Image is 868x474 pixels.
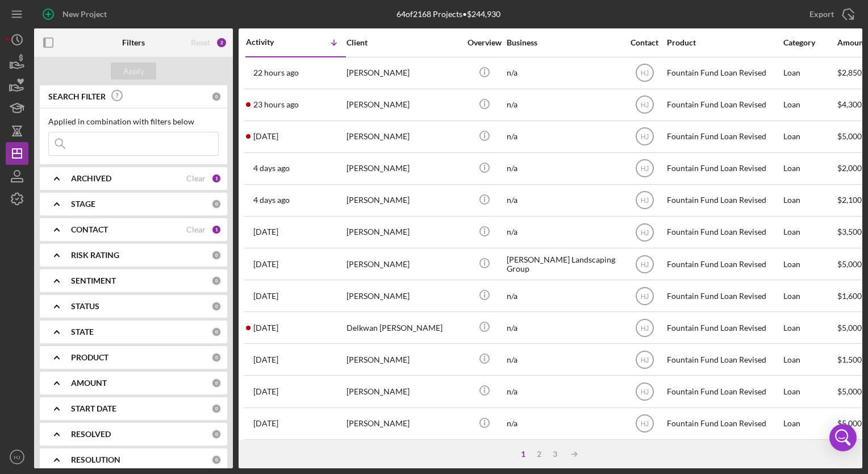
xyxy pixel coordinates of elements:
[640,228,649,236] text: HJ
[783,58,836,88] div: Loan
[667,122,781,152] div: Fountain Fund Loan Revised
[211,276,222,286] div: 0
[507,217,620,247] div: n/a
[640,69,649,77] text: HJ
[667,153,781,184] div: Fountain Fund Loan Revised
[191,38,210,47] div: Reset
[507,58,620,88] div: n/a
[347,344,460,375] div: [PERSON_NAME]
[783,376,836,406] div: Loan
[122,38,145,47] b: Filters
[347,217,460,247] div: [PERSON_NAME]
[211,301,222,311] div: 0
[783,249,836,279] div: Loan
[34,3,118,26] button: New Project
[111,63,156,80] button: Apply
[809,3,834,26] div: Export
[253,260,278,269] time: 2025-08-21 12:56
[829,424,857,451] div: Open Intercom Messenger
[6,446,28,468] button: HJ
[783,313,836,343] div: Loan
[640,101,649,109] text: HJ
[640,292,649,300] text: HJ
[507,313,620,343] div: n/a
[515,450,531,459] div: 1
[640,388,649,396] text: HJ
[211,92,222,102] div: 0
[211,455,222,465] div: 0
[783,185,836,215] div: Loan
[667,249,781,279] div: Fountain Fund Loan Revised
[507,249,620,279] div: [PERSON_NAME] Landscaping Group
[783,90,836,120] div: Loan
[507,344,620,375] div: n/a
[246,38,296,47] div: Activity
[507,185,620,215] div: n/a
[211,173,222,184] div: 1
[71,251,119,260] b: RISK RATING
[667,409,781,439] div: Fountain Fund Loan Revised
[640,420,649,428] text: HJ
[783,217,836,247] div: Loan
[253,323,278,332] time: 2025-08-19 15:26
[667,344,781,375] div: Fountain Fund Loan Revised
[253,132,278,141] time: 2025-08-27 22:44
[71,276,116,285] b: SENTIMENT
[531,450,547,459] div: 2
[14,454,20,460] text: HJ
[667,185,781,215] div: Fountain Fund Loan Revised
[253,196,290,205] time: 2025-08-25 14:38
[507,281,620,311] div: n/a
[48,117,219,126] div: Applied in combination with filters below
[667,58,781,88] div: Fountain Fund Loan Revised
[253,100,299,109] time: 2025-08-28 13:53
[253,68,299,77] time: 2025-08-28 14:37
[783,344,836,375] div: Loan
[547,450,563,459] div: 3
[347,281,460,311] div: [PERSON_NAME]
[253,292,278,301] time: 2025-08-20 14:39
[667,217,781,247] div: Fountain Fund Loan Revised
[347,38,460,47] div: Client
[211,404,222,414] div: 0
[347,122,460,152] div: [PERSON_NAME]
[667,313,781,343] div: Fountain Fund Loan Revised
[507,409,620,439] div: n/a
[783,153,836,184] div: Loan
[783,122,836,152] div: Loan
[253,419,278,428] time: 2025-08-13 19:00
[253,164,290,173] time: 2025-08-25 15:33
[347,313,460,343] div: Delkwan [PERSON_NAME]
[216,37,227,48] div: 2
[71,353,108,362] b: PRODUCT
[211,224,222,235] div: 1
[347,90,460,120] div: [PERSON_NAME]
[253,355,278,364] time: 2025-08-19 12:48
[783,409,836,439] div: Loan
[640,133,649,141] text: HJ
[71,174,111,183] b: ARCHIVED
[667,38,781,47] div: Product
[211,250,222,260] div: 0
[71,302,99,311] b: STATUS
[623,38,666,47] div: Contact
[798,3,862,26] button: Export
[48,92,106,101] b: SEARCH FILTER
[507,153,620,184] div: n/a
[640,197,649,205] text: HJ
[71,225,108,234] b: CONTACT
[253,387,278,396] time: 2025-08-14 21:03
[211,352,222,363] div: 0
[667,90,781,120] div: Fountain Fund Loan Revised
[347,376,460,406] div: [PERSON_NAME]
[640,260,649,268] text: HJ
[783,38,836,47] div: Category
[347,185,460,215] div: [PERSON_NAME]
[211,378,222,388] div: 0
[253,227,278,236] time: 2025-08-21 17:45
[71,455,120,464] b: RESOLUTION
[667,281,781,311] div: Fountain Fund Loan Revised
[186,174,206,183] div: Clear
[347,409,460,439] div: [PERSON_NAME]
[640,324,649,332] text: HJ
